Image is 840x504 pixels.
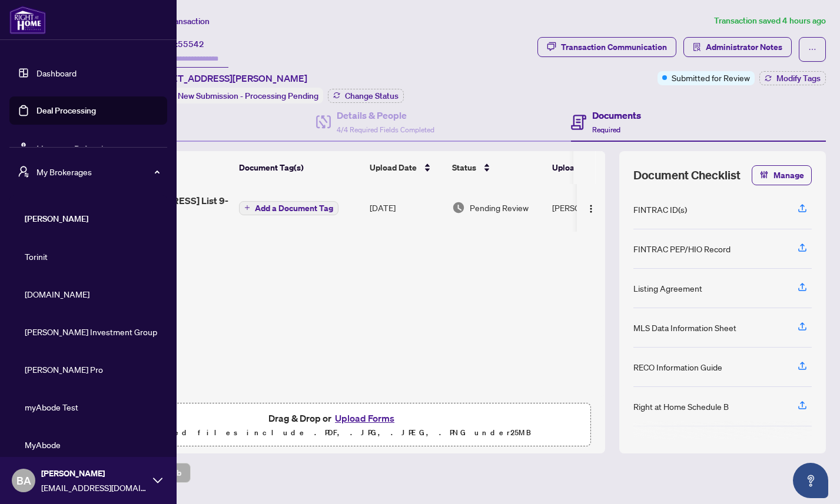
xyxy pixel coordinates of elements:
button: Change Status [328,89,404,103]
img: logo [9,6,46,34]
span: Submitted for Review [672,71,750,84]
span: Upload Date [370,161,417,174]
span: Administrator Notes [706,38,782,56]
div: Right at Home Schedule B [633,400,729,413]
div: MLS Data Information Sheet [633,321,736,334]
div: Listing Agreement [633,282,702,295]
span: Drag & Drop orUpload FormsSupported files include .PDF, .JPG, .JPEG, .PNG under25MB [76,403,590,447]
button: Manage [752,165,812,185]
td: [DATE] [365,184,447,231]
span: user-switch [18,166,29,178]
span: [PERSON_NAME] Investment Group [25,325,159,338]
span: [PERSON_NAME] [25,212,159,225]
span: Modify Tags [776,74,821,82]
a: Deal Processing [36,105,96,116]
p: Supported files include .PDF, .JPG, .JPEG, .PNG under 25 MB [83,426,583,440]
span: 4/4 Required Fields Completed [337,125,434,134]
th: Uploaded By [547,151,636,184]
a: Mortgage Referrals [36,143,107,153]
div: Status: [146,88,323,104]
img: Document Status [452,201,465,214]
span: [EMAIL_ADDRESS][DOMAIN_NAME] [41,481,147,494]
span: MyAbode [25,438,159,451]
span: solution [693,43,701,51]
span: [PERSON_NAME] Pro [25,363,159,376]
div: FINTRAC ID(s) [633,203,687,216]
span: Torinit [25,250,159,263]
span: BA [16,472,31,489]
span: Document Checklist [633,167,741,183]
a: Dashboard [36,68,77,78]
th: Status [447,151,547,184]
span: Change Status [345,92,399,100]
span: View Transaction [147,16,210,26]
span: Pending Review [470,201,529,214]
div: FINTRAC PEP/HIO Record [633,242,731,255]
span: ellipsis [808,45,816,54]
span: Status [452,161,476,174]
span: [DOMAIN_NAME] [25,288,159,301]
th: Upload Date [365,151,447,184]
h4: Documents [592,108,641,122]
button: Administrator Notes [683,37,792,57]
span: My Brokerages [36,165,159,178]
button: Logo [582,198,600,217]
h4: Details & People [337,108,434,122]
span: plus [244,205,250,211]
span: Add a Document Tag [255,204,333,212]
button: Upload Forms [331,410,398,426]
span: Required [592,125,620,134]
button: Modify Tags [759,71,826,85]
article: Transaction saved 4 hours ago [714,14,826,28]
div: RECO Information Guide [633,361,722,373]
img: Logo [586,204,596,213]
span: [PERSON_NAME] [41,467,147,480]
span: 55542 [178,39,204,49]
span: Manage [773,166,804,185]
button: Add a Document Tag [239,200,338,215]
span: Drag & Drop or [268,410,398,426]
td: [PERSON_NAME] [547,184,636,231]
button: Add a Document Tag [239,201,338,215]
div: Transaction Communication [561,38,667,56]
button: Transaction Communication [537,37,676,57]
span: New Submission - Processing Pending [178,91,318,101]
th: Document Tag(s) [234,151,365,184]
button: Open asap [793,463,828,498]
span: myAbode Test [25,400,159,413]
span: [STREET_ADDRESS][PERSON_NAME] [146,71,307,85]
